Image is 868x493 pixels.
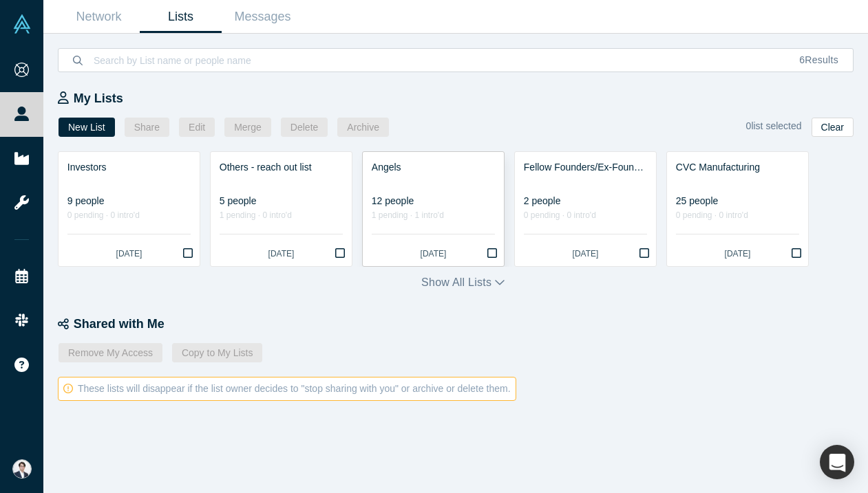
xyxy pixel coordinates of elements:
[372,248,495,260] div: [DATE]
[524,194,647,208] div: 2 people
[676,194,799,208] div: 25 people
[337,118,389,137] button: Archive
[58,315,868,333] div: Shared with Me
[746,120,802,131] span: 0 list selected
[92,44,785,76] input: Search by List name or people name
[176,242,200,266] button: Bookmark
[220,248,343,260] div: [DATE]
[515,152,656,266] a: Fellow Founders/Ex-Founders2 people0 pending · 0 intro'd[DATE]
[281,118,328,137] button: Delete
[372,208,495,223] div: 1 pending · 1 intro'd
[480,242,504,266] button: Bookmark
[58,377,516,401] div: These lists will disappear if the list owner decides to "stop sharing with you" or archive or del...
[67,160,191,175] div: Investors
[67,248,191,260] div: [DATE]
[58,89,868,108] div: My Lists
[632,242,656,266] button: Bookmark
[224,118,271,137] button: Merge
[67,208,191,223] div: 0 pending · 0 intro'd
[12,459,32,479] img: Eisuke Shimizu's Account
[59,343,162,362] button: Remove My Access
[211,152,352,266] a: Others - reach out list5 people1 pending · 0 intro'd[DATE]
[67,194,191,208] div: 9 people
[328,242,352,266] button: Bookmark
[812,118,854,137] button: Clear
[59,118,115,137] button: New List
[524,160,647,175] div: Fellow Founders/Ex-Founders
[372,160,495,175] div: Angels
[58,1,140,33] a: Network
[140,1,222,33] a: Lists
[59,152,200,266] a: Investors9 people0 pending · 0 intro'd[DATE]
[524,248,647,260] div: [DATE]
[220,208,343,223] div: 1 pending · 0 intro'd
[421,274,505,291] button: Show all lists
[524,208,647,223] div: 0 pending · 0 intro'd
[676,160,799,175] div: CVC Manufacturing
[172,343,262,362] button: Copy to My Lists
[799,54,805,65] span: 6
[667,152,808,266] a: CVC Manufacturing25 people0 pending · 0 intro'd[DATE]
[220,160,343,175] div: Others - reach out list
[676,248,799,260] div: [DATE]
[125,118,169,137] button: Share
[220,194,343,208] div: 5 people
[676,208,799,223] div: 0 pending · 0 intro'd
[222,1,304,33] a: Messages
[179,118,215,137] button: Edit
[363,152,504,266] a: Angels12 people1 pending · 1 intro'd[DATE]
[799,54,838,65] span: Results
[372,194,495,208] div: 12 people
[12,14,32,34] img: Alchemist Vault Logo
[784,242,808,266] button: Bookmark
